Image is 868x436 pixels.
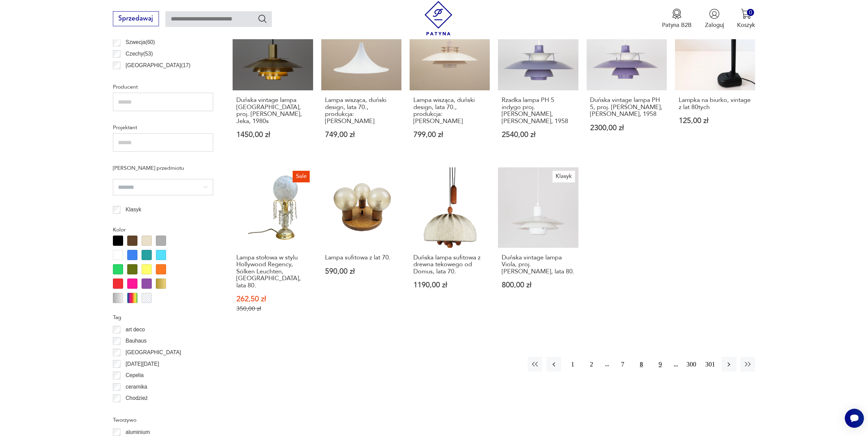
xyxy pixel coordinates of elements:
button: Zaloguj [705,9,724,29]
a: Rzadka lampa PH 5 indygo proj. Poul Henningsen, Louis Poulsen, 1958Rzadka lampa PH 5 indygo proj.... [498,10,578,154]
p: Zaloguj [705,21,724,29]
p: 125,00 zł [679,117,752,124]
h3: Lampa sufitowa z lat 70. [325,254,398,261]
a: Duńska vintage lampa Verona, proj. Kurt Wiborg, Jeka, 1980sDuńska vintage lampa [GEOGRAPHIC_DATA]... [233,10,313,154]
h3: Duńska lampa sufitowa z drewna tekowego od Domus, lata 70. [413,254,486,275]
p: ceramika [126,382,147,391]
h3: Duńska vintage lampa PH 5, proj. [PERSON_NAME], [PERSON_NAME], 1958 [590,97,663,118]
p: 1450,00 zł [236,131,309,138]
p: Szwecja ( 60 ) [126,38,155,47]
h3: Duńska vintage lampa Viola, proj. [PERSON_NAME], lata 80. [502,254,575,275]
a: Lampka na biurko, vintage z lat 80tychLampka na biurko, vintage z lat 80tych125,00 zł [675,10,755,154]
img: Ikona koszyka [741,9,751,19]
button: Szukaj [258,14,267,24]
p: Projektant [113,123,213,132]
p: 749,00 zł [325,131,398,138]
h3: Lampka na biurko, vintage z lat 80tych [679,97,752,111]
p: Koszyk [737,21,755,29]
p: [GEOGRAPHIC_DATA] ( 17 ) [126,61,190,70]
button: 300 [684,357,698,372]
a: Lampa wisząca, duński design, lata 70., produkcja: DaniaLampa wisząca, duński design, lata 70., p... [321,10,401,154]
p: art deco [126,325,145,334]
a: Lampa wisząca, duński design, lata 70., produkcja: DaniaLampa wisząca, duński design, lata 70., p... [410,10,490,154]
button: 8 [634,357,649,372]
p: [GEOGRAPHIC_DATA] ( 15 ) [126,72,190,81]
p: [PERSON_NAME] przedmiotu [113,164,213,172]
a: KlasykDuńska vintage lampa PH 5, proj. Poul Henningsen, Louis Poulsen, 1958Duńska vintage lampa P... [587,10,667,154]
p: 800,00 zł [502,282,575,289]
p: Producent [113,82,213,91]
a: KlasykDuńska vintage lampa Viola, proj. Kurt Wiborg, lata 80.Duńska vintage lampa Viola, proj. [P... [498,167,578,328]
button: 7 [615,357,630,372]
p: 799,00 zł [413,131,486,138]
h3: Rzadka lampa PH 5 indygo proj. [PERSON_NAME], [PERSON_NAME], 1958 [502,97,575,125]
h3: Lampa wisząca, duński design, lata 70., produkcja: [PERSON_NAME] [325,97,398,125]
h3: Lampa wisząca, duński design, lata 70., produkcja: [PERSON_NAME] [413,97,486,125]
button: Patyna B2B [662,9,692,29]
a: Duńska lampa sufitowa z drewna tekowego od Domus, lata 70.Duńska lampa sufitowa z drewna tekowego... [410,167,490,328]
p: 2300,00 zł [590,124,663,132]
p: 1190,00 zł [413,282,486,289]
p: Ćmielów [126,405,146,414]
img: Ikona medalu [672,9,682,19]
h3: Lampa stołowa w stylu Hollywood Regency, Sölken Leuchten, [GEOGRAPHIC_DATA], lata 80. [236,254,309,289]
p: Kolor [113,225,213,234]
h3: Duńska vintage lampa [GEOGRAPHIC_DATA], proj. [PERSON_NAME], Jeka, 1980s [236,97,309,125]
button: 1 [565,357,580,372]
img: Ikonka użytkownika [709,9,720,19]
img: Patyna - sklep z meblami i dekoracjami vintage [421,1,456,35]
p: [GEOGRAPHIC_DATA] [126,348,181,357]
button: 9 [653,357,667,372]
p: 262,50 zł [236,296,309,303]
p: Chodzież [126,394,148,403]
p: Czechy ( 53 ) [126,49,153,58]
a: SaleLampa stołowa w stylu Hollywood Regency, Sölken Leuchten, Niemcy, lata 80.Lampa stołowa w sty... [233,167,313,328]
p: 590,00 zł [325,268,398,275]
p: Tworzywo [113,416,213,424]
button: 301 [703,357,718,372]
iframe: Smartsupp widget button [845,409,864,428]
p: [DATE][DATE] [126,360,159,369]
p: 350,00 zł [236,305,309,312]
p: Tag [113,313,213,322]
button: 0Koszyk [737,9,755,29]
a: Lampa sufitowa z lat 70.Lampa sufitowa z lat 70.590,00 zł [321,167,401,328]
p: Cepelia [126,371,144,380]
a: Sprzedawaj [113,16,159,22]
p: 2540,00 zł [502,131,575,138]
div: 0 [747,9,754,16]
a: Ikona medaluPatyna B2B [662,9,692,29]
p: Bauhaus [126,336,147,345]
p: Klasyk [126,205,141,214]
p: Patyna B2B [662,21,692,29]
button: Sprzedawaj [113,11,159,26]
button: 2 [584,357,599,372]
